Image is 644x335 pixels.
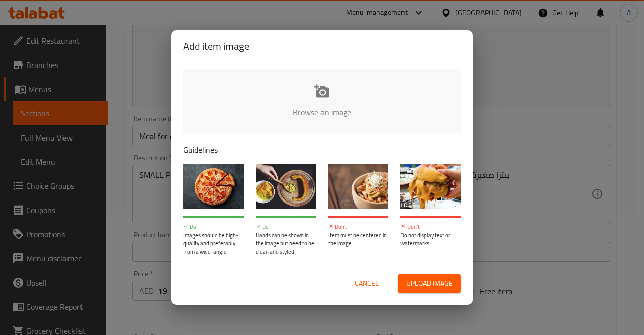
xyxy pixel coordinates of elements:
p: Do [183,223,244,231]
p: Don't [328,223,388,231]
img: guide-img-2@3x.jpg [256,164,316,209]
img: guide-img-4@3x.jpg [400,164,461,209]
p: Guidelines [183,144,461,156]
span: Cancel [355,277,379,290]
p: Hands can be shown in the image but need to be clean and styled [256,231,316,256]
button: Upload image [398,274,461,293]
p: Don't [400,223,461,231]
p: Images should be high-quality and preferably from a wide-angle [183,231,244,256]
p: Item must be centered in the image [328,231,388,248]
p: Do [256,223,316,231]
p: Do not display text or watermarks [400,231,461,248]
span: Upload image [406,277,453,290]
button: Cancel [351,274,383,293]
img: guide-img-1@3x.jpg [183,164,244,209]
h2: Add item image [183,38,461,54]
img: guide-img-3@3x.jpg [328,164,388,209]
